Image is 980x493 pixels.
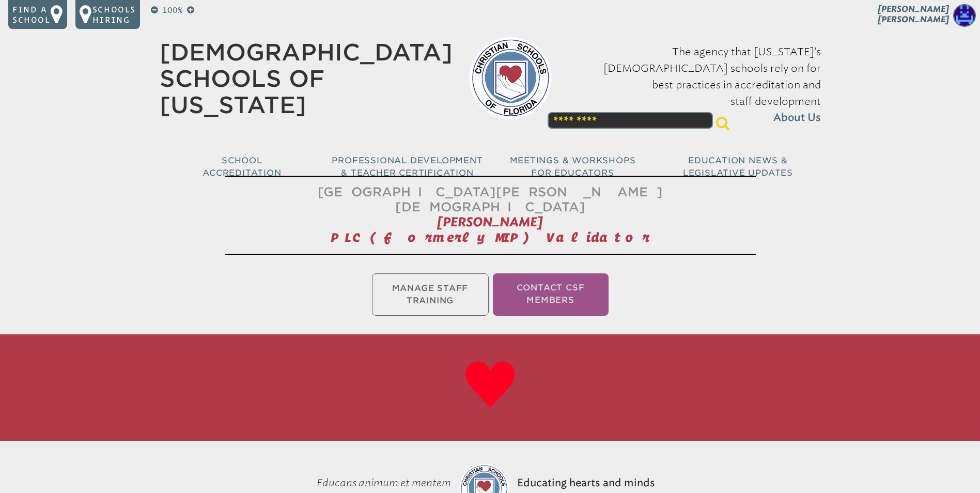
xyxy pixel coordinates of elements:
[953,4,976,27] img: 132c85ce1a05815fc0ed1ab119190fd4
[683,156,793,178] span: Education News & Legislative Updates
[437,214,543,229] span: [PERSON_NAME]
[568,43,821,126] p: The agency that [US_STATE]’s [DEMOGRAPHIC_DATA] schools rely on for best practices in accreditati...
[332,156,483,178] span: Professional Development & Teacher Certification
[92,4,136,25] p: Schools Hiring
[12,4,51,25] p: Find a school
[160,4,185,17] p: 100%
[203,156,281,178] span: School Accreditation
[160,39,453,118] a: [DEMOGRAPHIC_DATA] Schools of [US_STATE]
[331,230,650,244] span: PLC (formerly MIP) Validator
[469,37,552,119] img: csf-logo-web-colors.png
[773,110,821,126] span: About Us
[318,184,663,214] span: [GEOGRAPHIC_DATA][PERSON_NAME][DEMOGRAPHIC_DATA]
[510,156,636,178] span: Meetings & Workshops for Educators
[493,273,609,316] li: Contact CSF Members
[878,4,949,24] span: [PERSON_NAME] [PERSON_NAME]
[459,355,521,417] img: heart-darker.svg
